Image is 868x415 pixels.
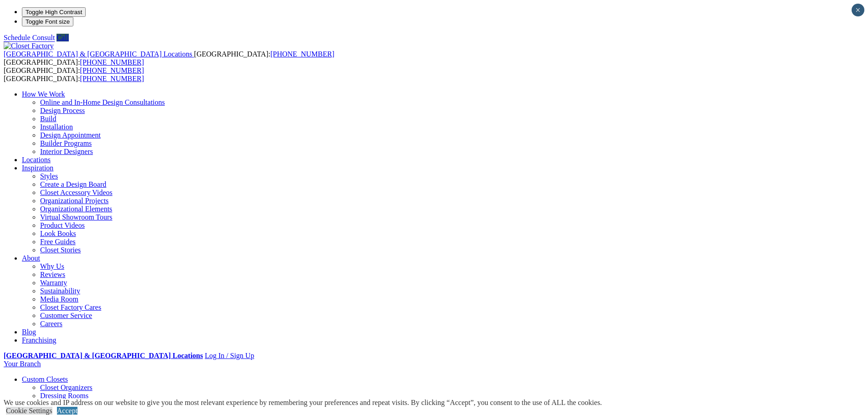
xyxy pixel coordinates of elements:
a: Builder Programs [40,139,92,147]
a: Call [56,34,69,41]
button: Close [852,4,864,16]
a: Log In / Sign Up [205,352,254,359]
a: Accept [57,407,77,415]
a: Organizational Projects [40,197,108,205]
a: Closet Stories [40,246,81,254]
a: Virtual Showroom Tours [40,213,113,221]
a: About [22,254,40,262]
button: Toggle High Contrast [22,7,86,17]
img: Closet Factory [4,42,54,50]
a: Design Appointment [40,131,101,139]
a: Why Us [40,262,64,270]
a: Media Room [40,295,78,303]
a: Careers [40,320,62,328]
a: Custom Closets [22,375,68,383]
span: [GEOGRAPHIC_DATA] & [GEOGRAPHIC_DATA] Locations [4,50,192,58]
a: Build [40,115,56,123]
a: Product Videos [40,221,85,229]
a: Customer Service [40,312,92,319]
span: Toggle Font size [26,18,70,25]
a: Franchising [22,336,56,344]
a: [GEOGRAPHIC_DATA] & [GEOGRAPHIC_DATA] Locations [4,50,194,58]
div: We use cookies and IP address on our website to give you the most relevant experience by remember... [4,399,602,407]
a: Locations [22,156,51,164]
a: [PHONE_NUMBER] [270,50,334,58]
a: Schedule Consult [4,34,55,41]
a: Organizational Elements [40,205,112,213]
a: [PHONE_NUMBER] [80,67,144,74]
a: Reviews [40,271,65,278]
a: Online and In-Home Design Consultations [40,98,165,106]
a: Interior Designers [40,148,93,155]
a: Create a Design Board [40,180,106,188]
a: How We Work [22,90,65,98]
a: Your Branch [4,360,41,368]
span: [GEOGRAPHIC_DATA]: [GEOGRAPHIC_DATA]: [4,67,144,82]
a: Closet Organizers [40,384,92,391]
a: Inspiration [22,164,53,172]
a: Free Guides [40,238,76,246]
a: Dressing Rooms [40,392,88,400]
a: Warranty [40,279,67,287]
a: Closet Accessory Videos [40,189,113,196]
a: [PHONE_NUMBER] [80,75,144,82]
a: Blog [22,328,36,336]
a: Design Process [40,107,85,114]
span: [GEOGRAPHIC_DATA]: [GEOGRAPHIC_DATA]: [4,50,334,66]
a: Styles [40,172,58,180]
a: Closet Factory Cares [40,303,101,311]
a: Cookie Settings [6,407,52,415]
span: Toggle High Contrast [26,9,82,15]
a: Look Books [40,230,76,237]
button: Toggle Font size [22,17,73,26]
a: [GEOGRAPHIC_DATA] & [GEOGRAPHIC_DATA] Locations [4,352,203,359]
a: Installation [40,123,73,131]
a: [PHONE_NUMBER] [80,58,144,66]
a: Sustainability [40,287,80,295]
